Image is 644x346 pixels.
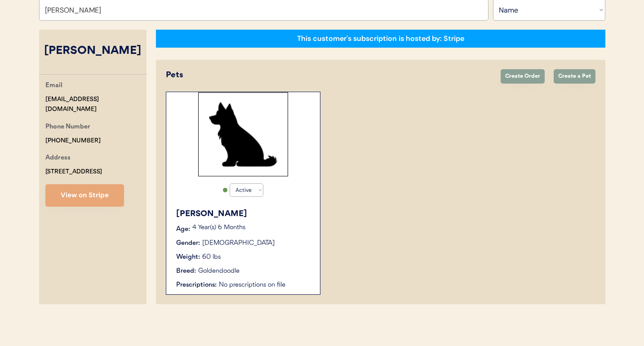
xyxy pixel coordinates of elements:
[176,208,311,220] div: [PERSON_NAME]
[297,34,464,44] div: This customer's subscription is hosted by: Stripe
[554,69,595,84] button: Create a Pet
[202,253,221,262] div: 60 lbs
[219,280,311,290] div: No prescriptions on file
[45,167,102,177] div: [STREET_ADDRESS]
[192,225,311,231] p: 4 Year(s) 6 Months
[176,253,200,262] div: Weight:
[45,94,147,115] div: [EMAIL_ADDRESS][DOMAIN_NAME]
[45,122,90,133] div: Phone Number
[45,80,62,92] div: Email
[176,266,196,276] div: Breed:
[45,184,124,207] button: View on Stripe
[39,43,147,60] div: [PERSON_NAME]
[202,239,275,248] div: [DEMOGRAPHIC_DATA]
[176,280,217,290] div: Prescriptions:
[501,69,545,84] button: Create Order
[45,136,101,146] div: [PHONE_NUMBER]
[176,239,200,248] div: Gender:
[176,225,190,234] div: Age:
[166,69,492,81] div: Pets
[45,153,71,164] div: Address
[198,266,240,276] div: Goldendoodle
[198,92,288,177] img: Rectangle%2029.svg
